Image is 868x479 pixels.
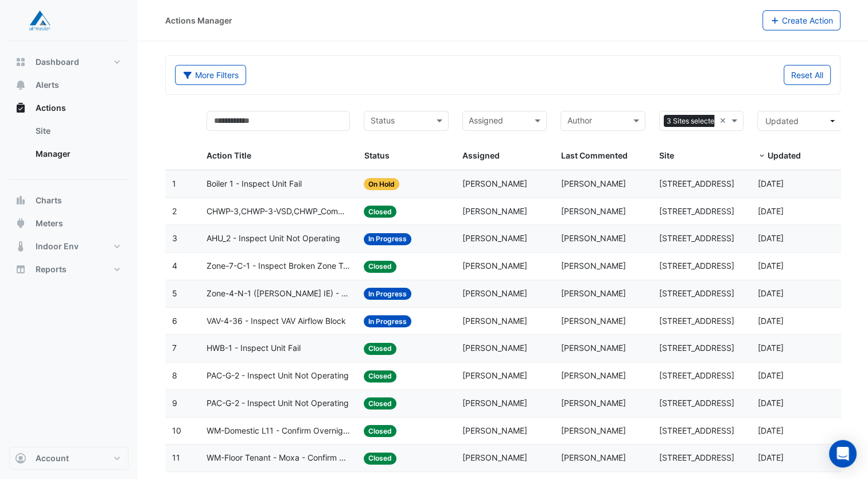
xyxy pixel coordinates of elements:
[659,370,734,380] span: [STREET_ADDRESS]
[15,241,26,252] app-icon: Indoor Env
[757,206,783,216] span: 2025-08-07T10:49:05.900
[165,14,232,26] div: Actions Manager
[659,453,734,462] span: [STREET_ADDRESS]
[15,56,26,68] app-icon: Dashboard
[207,287,350,300] span: Zone-4-N-1 ([PERSON_NAME] IE) - Review Critical Sensor Outside Range
[757,179,783,188] span: 2025-08-07T13:13:16.183
[560,179,625,188] span: [PERSON_NAME]
[36,453,69,464] span: Account
[207,397,349,410] span: PAC-G-2 - Inspect Unit Not Operating
[9,212,129,235] button: Meters
[462,453,527,462] span: [PERSON_NAME]
[659,343,734,353] span: [STREET_ADDRESS]
[719,114,729,128] span: Clear
[364,397,396,410] span: Closed
[172,426,181,435] span: 10
[757,398,783,408] span: 2025-07-24T10:49:53.857
[560,398,625,408] span: [PERSON_NAME]
[462,370,527,380] span: [PERSON_NAME]
[15,102,26,114] app-icon: Actions
[172,179,176,188] span: 1
[560,426,625,435] span: [PERSON_NAME]
[207,177,302,191] span: Boiler 1 - Inspect Unit Fail
[9,96,129,119] button: Actions
[207,260,350,273] span: Zone-7-C-1 - Inspect Broken Zone Temperature Sensor
[172,206,177,216] span: 2
[9,74,129,96] button: Alerts
[14,9,65,32] img: Company Logo
[659,398,734,408] span: [STREET_ADDRESS]
[364,288,411,300] span: In Progress
[207,150,251,160] span: Action Title
[172,453,180,462] span: 11
[462,316,527,326] span: [PERSON_NAME]
[36,195,62,206] span: Charts
[364,343,396,355] span: Closed
[175,65,246,85] button: More Filters
[757,233,783,243] span: 2025-08-05T13:58:44.037
[462,261,527,271] span: [PERSON_NAME]
[36,264,67,275] span: Reports
[560,316,625,326] span: [PERSON_NAME]
[659,288,734,298] span: [STREET_ADDRESS]
[207,315,346,328] span: VAV-4-36 - Inspect VAV Airflow Block
[9,447,129,470] button: Account
[26,119,129,142] a: Site
[172,316,177,326] span: 6
[462,150,500,160] span: Assigned
[757,111,842,131] button: Updated
[172,288,177,298] span: 5
[757,316,783,326] span: 2025-07-30T14:14:00.796
[560,261,625,271] span: [PERSON_NAME]
[172,343,177,353] span: 7
[462,233,527,243] span: [PERSON_NAME]
[765,116,798,126] span: Updated
[560,343,625,353] span: [PERSON_NAME]
[757,343,783,353] span: 2025-07-30T14:12:48.360
[462,426,527,435] span: [PERSON_NAME]
[659,150,674,160] span: Site
[9,189,129,212] button: Charts
[207,232,340,245] span: AHU_2 - Inspect Unit Not Operating
[560,150,627,160] span: Last Commented
[462,398,527,408] span: [PERSON_NAME]
[36,79,59,91] span: Alerts
[462,179,527,188] span: [PERSON_NAME]
[560,206,625,216] span: [PERSON_NAME]
[560,233,625,243] span: [PERSON_NAME]
[9,119,129,170] div: Actions
[15,79,26,91] app-icon: Alerts
[207,205,350,218] span: CHWP-3,CHWP-3-VSD,CHWP_Common - Review Chilled Water System Pressure Oversupply (Energy Waste)
[9,51,129,74] button: Dashboard
[659,233,734,243] span: [STREET_ADDRESS]
[207,369,349,383] span: PAC-G-2 - Inspect Unit Not Operating
[659,206,734,216] span: [STREET_ADDRESS]
[207,424,350,438] span: WM-Domestic L11 - Confirm Overnight Water Consumption
[757,453,783,462] span: 2025-07-24T10:49:45.554
[364,206,396,218] span: Closed
[757,426,783,435] span: 2025-07-24T10:49:49.862
[829,440,857,468] div: Open Intercom Messenger
[560,453,625,462] span: [PERSON_NAME]
[462,288,527,298] span: [PERSON_NAME]
[659,179,734,188] span: [STREET_ADDRESS]
[172,261,177,271] span: 4
[36,218,63,229] span: Meters
[36,102,66,114] span: Actions
[560,370,625,380] span: [PERSON_NAME]
[757,261,783,271] span: 2025-08-05T12:55:52.726
[784,65,831,85] button: Reset All
[364,150,389,160] span: Status
[207,342,301,355] span: HWB-1 - Inspect Unit Fail
[659,426,734,435] span: [STREET_ADDRESS]
[364,315,411,327] span: In Progress
[364,425,396,437] span: Closed
[364,453,396,465] span: Closed
[659,261,734,271] span: [STREET_ADDRESS]
[757,288,783,298] span: 2025-08-04T13:49:36.676
[767,150,800,160] span: Updated
[26,142,129,165] a: Manager
[172,398,177,408] span: 9
[364,233,411,245] span: In Progress
[462,343,527,353] span: [PERSON_NAME]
